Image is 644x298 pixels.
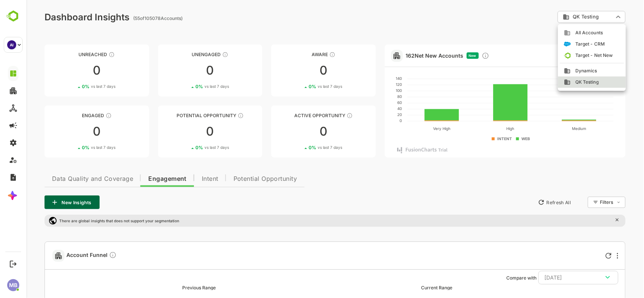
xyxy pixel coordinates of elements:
div: All Accounts [538,29,593,36]
span: Target - CRM [544,41,578,47]
div: MB [7,279,19,291]
div: Dynamics [538,67,593,74]
button: Logout [8,259,18,269]
div: AI [7,40,16,49]
div: Target - CRM [538,41,593,47]
div: Target - Net New [538,52,593,59]
span: Dynamics [544,67,571,74]
span: QK Testing [544,79,572,86]
span: All Accounts [544,29,576,36]
div: QK Testing [538,79,593,86]
img: BambooboxLogoMark.f1c84d78b4c51b1a7b5f700c9845e183.svg [4,9,23,23]
span: Target - Net New [544,52,587,59]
